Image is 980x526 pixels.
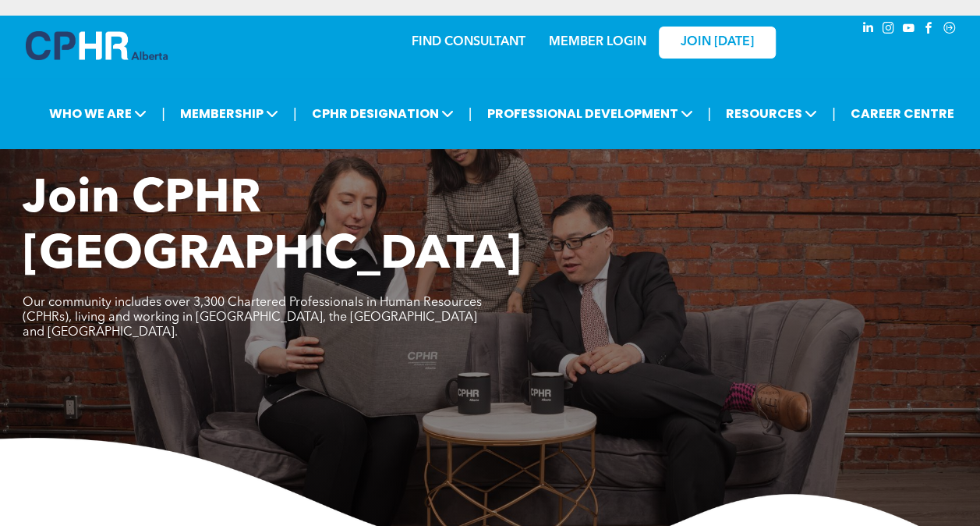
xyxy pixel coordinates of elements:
[549,36,646,48] a: MEMBER LOGIN
[846,99,959,128] a: CAREER CENTRE
[26,31,168,60] img: A blue and white logo for cp alberta
[921,20,938,41] a: facebook
[880,20,897,41] a: instagram
[860,20,877,41] a: linkedin
[23,176,522,279] span: Join CPHR [GEOGRAPHIC_DATA]
[832,98,836,130] li: |
[941,20,958,41] a: Social network
[161,98,165,130] li: |
[44,99,151,128] span: WHO WE ARE
[293,98,297,130] li: |
[681,35,754,50] span: JOIN [DATE]
[175,99,283,128] span: MEMBERSHIP
[482,99,697,128] span: PROFESSIONAL DEVELOPMENT
[900,20,918,41] a: youtube
[721,99,822,128] span: RESOURCES
[659,27,776,59] a: JOIN [DATE]
[412,36,525,48] a: FIND CONSULTANT
[469,98,472,130] li: |
[307,99,458,128] span: CPHR DESIGNATION
[23,297,482,339] span: Our community includes over 3,300 Chartered Professionals in Human Resources (CPHRs), living and ...
[707,98,711,130] li: |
